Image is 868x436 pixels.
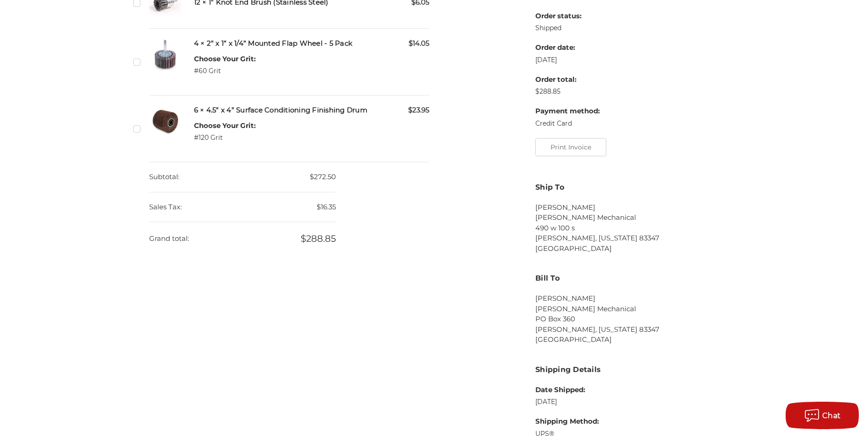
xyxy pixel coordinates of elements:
dt: Choose Your Grit: [194,54,256,64]
li: PO Box 360 [535,314,719,324]
h3: Shipping Details [535,364,719,375]
h5: 6 × 4.5” x 4” Surface Conditioning Finishing Drum [194,105,430,116]
dd: $288.85 [535,87,600,96]
span: $23.95 [408,105,429,116]
dd: #60 Grit [194,66,256,76]
dt: Sales Tax: [149,192,182,222]
dd: Shipped [535,23,600,33]
dd: $288.85 [149,222,336,255]
dd: [DATE] [535,55,600,65]
dd: $272.50 [149,162,336,192]
dd: [DATE] [535,397,656,407]
button: Chat [786,402,859,429]
span: $14.05 [409,38,429,49]
dd: $16.35 [149,192,336,223]
dt: Order status: [535,11,600,21]
li: [GEOGRAPHIC_DATA] [535,244,719,254]
li: [PERSON_NAME] [535,293,719,304]
dd: #120 Grit [194,133,256,143]
li: [PERSON_NAME] [535,202,719,213]
dt: Order date: [535,43,600,53]
li: [PERSON_NAME], [US_STATE] 83347 [535,233,719,244]
img: 4.5” x 4” Surface Conditioning Finishing Drum [149,105,181,137]
h3: Ship To [535,182,719,193]
img: 2” x 1” x 1/4” Mounted Flap Wheel - 5 Pack [149,38,181,70]
dt: Shipping Method: [535,416,656,427]
dd: Credit Card [535,119,600,128]
dt: Order total: [535,74,600,85]
dt: Payment method: [535,106,600,117]
dt: Date Shipped: [535,385,656,395]
dt: Grand total: [149,224,189,254]
button: Print Invoice [535,138,606,156]
span: Chat [822,411,841,420]
dt: Choose Your Grit: [194,121,256,131]
h3: Bill To [535,273,719,284]
h5: 4 × 2” x 1” x 1/4” Mounted Flap Wheel - 5 Pack [194,38,430,49]
li: [GEOGRAPHIC_DATA] [535,335,719,345]
li: [PERSON_NAME] Mechanical [535,304,719,314]
li: [PERSON_NAME] Mechanical [535,213,719,223]
dt: Subtotal: [149,162,179,192]
li: 490 w 100 s [535,223,719,234]
li: [PERSON_NAME], [US_STATE] 83347 [535,324,719,335]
